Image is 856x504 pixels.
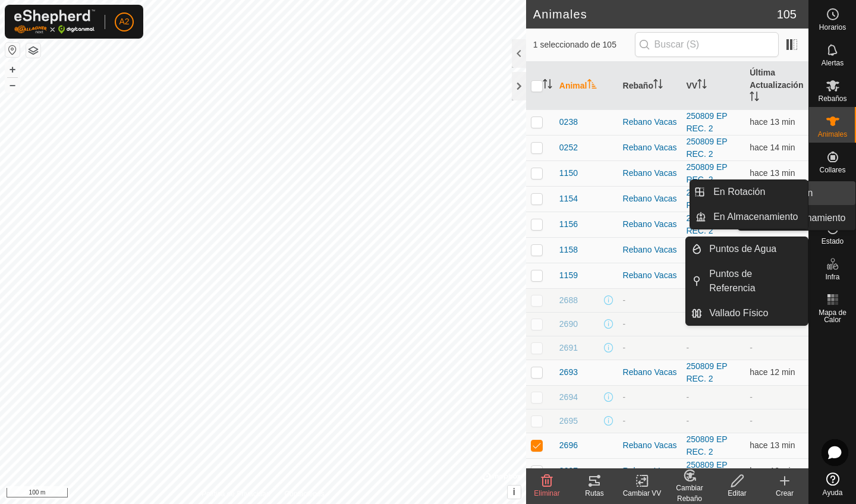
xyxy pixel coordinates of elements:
span: 11 ago 2025, 7:51 [750,117,795,127]
span: Puntos de Referencia [709,267,801,295]
a: Ayuda [809,468,856,501]
button: Capas del Mapa [26,43,40,58]
li: En Almacenamiento [690,205,808,229]
span: En Almacenamiento [713,210,798,224]
a: 250809 EP REC. 2 [686,111,727,133]
span: A2 [119,15,129,28]
span: Collares [819,166,845,174]
span: 2696 [559,439,578,452]
h2: Animales [533,7,777,21]
div: Cambiar VV [618,488,666,499]
div: Rebano Vacas [623,193,677,205]
a: 250809 EP REC. 2 [686,137,727,159]
div: Rebano Vacas [623,465,677,477]
input: Buscar (S) [635,32,779,57]
span: 1 seleccionado de 105 [533,39,635,51]
span: - [750,319,753,329]
p-sorticon: Activar para ordenar [750,93,759,103]
span: Infra [825,273,839,281]
span: 1154 [559,193,578,205]
span: Eliminar [534,489,559,497]
span: En Almacenamiento [761,211,845,225]
div: Crear [761,488,808,499]
div: Rebano Vacas [623,439,677,452]
p-sorticon: Activar para ordenar [587,81,597,90]
li: En Rotación [690,180,808,204]
span: Puntos de Agua [709,242,776,256]
span: 11 ago 2025, 7:52 [750,466,795,475]
a: 250809 EP REC. 2 [686,188,727,210]
th: Animal [555,62,618,110]
span: 1159 [559,269,578,282]
button: – [5,78,20,92]
span: Horarios [819,24,846,31]
span: Alertas [822,59,844,67]
span: 1156 [559,218,578,231]
span: 0238 [559,116,578,128]
a: Contáctenos [284,489,324,499]
li: Puntos de Referencia [686,262,808,300]
a: 250809 EP REC. 2 [686,213,727,235]
div: Rebano Vacas [623,269,677,282]
div: Rebano Vacas [623,141,677,154]
span: 11 ago 2025, 7:52 [750,367,795,377]
a: Vallado Físico [702,301,808,325]
div: Rebano Vacas [623,167,677,179]
th: Rebaño [618,62,682,110]
div: Rebano Vacas [623,116,677,128]
span: 2691 [559,342,578,354]
a: Puntos de Referencia [702,262,808,300]
span: 2695 [559,415,578,427]
div: Rebano Vacas [623,244,677,256]
a: 250809 EP REC. 2 [686,460,727,482]
span: 2690 [559,318,578,330]
div: Rutas [571,488,618,499]
button: Restablecer Mapa [5,43,20,57]
a: En Almacenamiento [706,205,808,229]
div: - [623,342,677,354]
p-sorticon: Activar para ordenar [697,81,707,90]
p-sorticon: Activar para ordenar [543,81,552,90]
span: 11 ago 2025, 7:51 [750,168,795,178]
li: Vallado Físico [686,301,808,325]
span: Mapa de Calor [812,309,853,323]
th: Última Actualización [745,62,808,110]
div: Cambiar Rebaño [666,483,713,504]
span: Ayuda [823,489,843,496]
a: Política de Privacidad [202,489,270,499]
app-display-virtual-paddock-transition: - [686,416,689,426]
span: 2694 [559,391,578,404]
span: Vallado Físico [709,306,768,320]
span: 2697 [559,465,578,477]
span: Rebaños [818,95,846,102]
span: Animales [818,131,847,138]
span: - [750,416,753,426]
span: 0252 [559,141,578,154]
span: En Rotación [713,185,765,199]
span: - [750,343,753,352]
span: 1150 [559,167,578,179]
p-sorticon: Activar para ordenar [653,81,663,90]
a: En Rotación [706,180,808,204]
app-display-virtual-paddock-transition: - [686,392,689,402]
div: Rebano Vacas [623,218,677,231]
span: 2693 [559,366,578,379]
div: - [623,415,677,427]
span: 2688 [559,294,578,307]
img: Logo Gallagher [14,10,95,34]
span: 11 ago 2025, 7:50 [750,143,795,152]
span: 1158 [559,244,578,256]
a: 250809 EP REC. 2 [686,162,727,184]
button: i [508,486,521,499]
span: i [513,487,515,497]
button: + [5,62,20,77]
a: 250809 EP REC. 2 [686,434,727,456]
span: 11 ago 2025, 7:51 [750,440,795,450]
div: Editar [713,488,761,499]
a: Puntos de Agua [702,237,808,261]
span: - [750,392,753,402]
div: - [623,294,677,307]
span: 105 [777,5,797,23]
div: Rebano Vacas [623,366,677,379]
span: Estado [822,238,844,245]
